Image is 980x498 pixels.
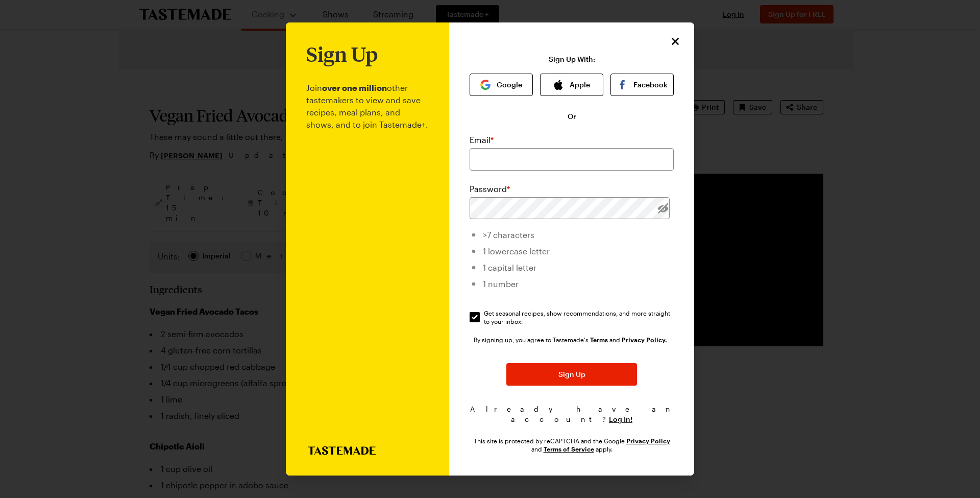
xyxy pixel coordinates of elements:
[470,134,494,146] label: Email
[610,74,674,96] button: Facebook
[483,263,536,272] span: 1 capital letter
[558,369,585,380] span: Sign Up
[470,312,480,322] input: Get seasonal recipes, show recommendations, and more straight to your inbox.
[470,405,674,423] span: Already have an account?
[549,55,595,63] p: Sign Up With:
[544,444,594,453] a: Google Terms of Service
[622,335,667,344] a: Tastemade Privacy Policy
[484,309,675,325] span: Get seasonal recipes, show recommendations, and more straight to your inbox.
[470,183,510,195] label: Password
[669,35,682,48] button: Close
[470,437,674,453] div: This site is protected by reCAPTCHA and the Google and apply.
[306,65,429,446] p: Join other tastemakers to view and save recipes, meal plans, and shows, and to join Tastemade+.
[306,43,378,65] h1: Sign Up
[540,74,603,96] button: Apple
[483,246,550,256] span: 1 lowercase letter
[322,83,387,92] b: over one million
[470,74,533,96] button: Google
[626,436,670,445] a: Google Privacy Policy
[483,279,519,289] span: 1 number
[590,335,608,344] a: Tastemade Terms of Service
[609,414,632,424] button: Log In!
[483,230,534,240] span: >7 characters
[474,335,670,345] div: By signing up, you agree to Tastemade's and
[568,111,576,122] span: Or
[506,363,637,386] button: Sign Up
